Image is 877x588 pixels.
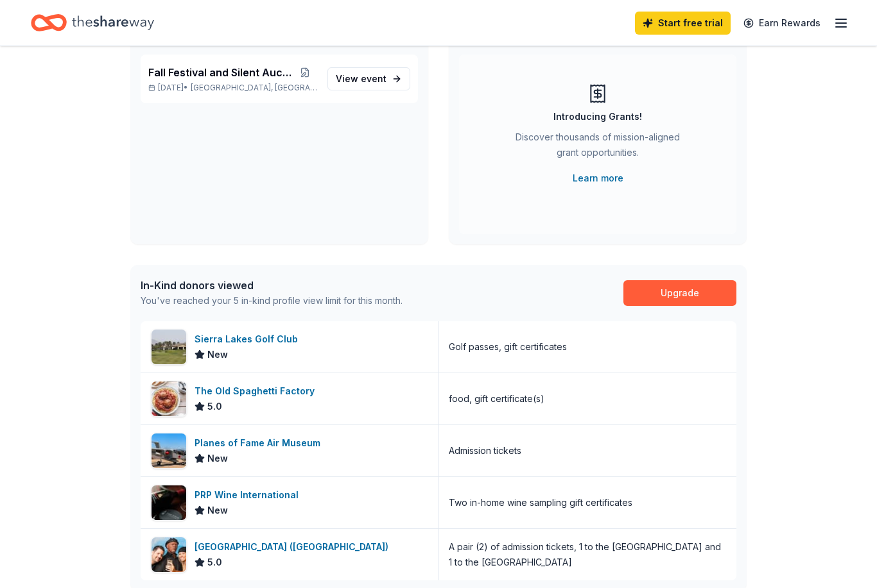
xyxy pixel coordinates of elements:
div: PRP Wine International [195,487,304,503]
span: [GEOGRAPHIC_DATA], [GEOGRAPHIC_DATA] [191,83,317,93]
a: Upgrade [623,280,736,306]
span: event [361,73,386,84]
img: Image for Sierra Lakes Golf Club [152,330,186,364]
div: Golf passes, gift certificates [449,339,567,355]
span: New [207,451,228,466]
a: Start free trial [635,12,731,35]
div: The Old Spaghetti Factory [195,383,320,399]
span: 5.0 [207,555,222,570]
img: Image for Hollywood Wax Museum (Hollywood) [152,537,186,572]
div: In-Kind donors viewed [141,278,403,293]
img: Image for Planes of Fame Air Museum [152,433,186,468]
div: You've reached your 5 in-kind profile view limit for this month. [141,293,403,308]
div: Planes of Fame Air Museum [195,435,326,451]
a: Learn more [573,171,623,186]
div: A pair (2) of admission tickets, 1 to the [GEOGRAPHIC_DATA] and 1 to the [GEOGRAPHIC_DATA] [449,539,726,570]
p: [DATE] • [148,83,317,93]
span: 5.0 [207,399,222,414]
img: Image for The Old Spaghetti Factory [152,382,186,416]
span: New [207,503,228,518]
span: View [336,71,386,87]
div: Sierra Lakes Golf Club [195,332,303,347]
div: Two in-home wine sampling gift certificates [449,495,632,510]
span: New [207,347,228,362]
div: [GEOGRAPHIC_DATA] ([GEOGRAPHIC_DATA]) [195,539,394,555]
a: Home [31,8,154,38]
div: Admission tickets [449,443,521,458]
div: Introducing Grants! [553,109,642,124]
div: food, gift certificate(s) [449,391,544,407]
div: Discover thousands of mission-aligned grant opportunities. [510,130,685,165]
a: Earn Rewards [736,12,828,35]
img: Image for PRP Wine International [152,485,186,520]
a: View event [327,67,410,90]
span: Fall Festival and Silent Auction [148,65,293,80]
